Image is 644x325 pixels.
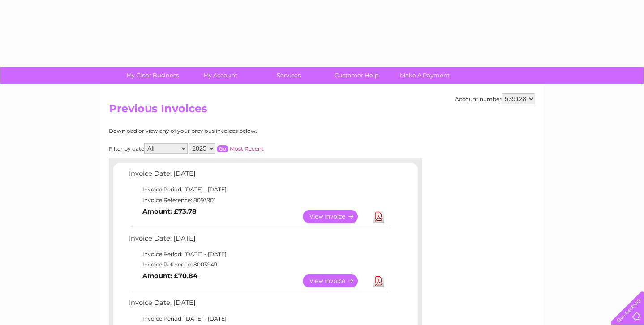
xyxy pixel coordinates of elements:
a: My Account [184,67,258,84]
td: Invoice Reference: 8093901 [127,195,389,206]
a: Download [373,274,384,287]
a: Services [252,67,326,84]
a: Make A Payment [388,67,462,84]
a: View [303,274,369,287]
a: My Clear Business [116,67,189,84]
b: Amount: £70.84 [142,272,197,280]
b: Amount: £73.78 [142,207,197,215]
div: Account number [455,93,535,104]
h2: Previous Invoices [109,102,535,119]
td: Invoice Date: [DATE] [127,168,389,184]
td: Invoice Period: [DATE] - [DATE] [127,313,389,324]
td: Invoice Reference: 8003949 [127,259,389,270]
div: Filter by date [109,143,344,154]
td: Invoice Period: [DATE] - [DATE] [127,249,389,260]
a: View [303,210,369,223]
a: Most Recent [230,145,264,152]
td: Invoice Date: [DATE] [127,297,389,313]
td: Invoice Date: [DATE] [127,232,389,249]
a: Customer Help [320,67,394,84]
td: Invoice Period: [DATE] - [DATE] [127,184,389,195]
a: Download [373,210,384,223]
div: Download or view any of your previous invoices below. [109,128,344,134]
